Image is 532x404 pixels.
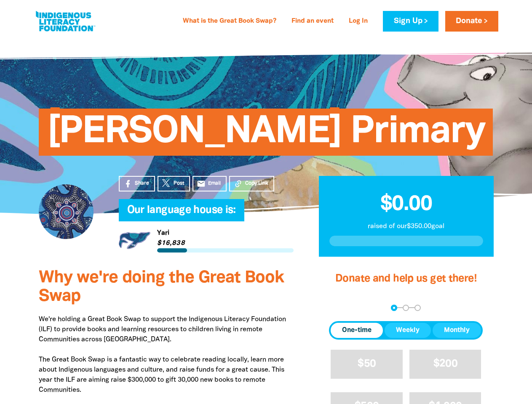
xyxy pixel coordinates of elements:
[329,321,483,340] div: Donation frequency
[344,15,373,28] a: Log In
[329,221,483,231] p: raised of our $350.00 goal
[383,11,438,32] a: Sign Up
[403,305,409,311] button: Navigate to step 2 of 3 to enter your details
[391,305,397,311] button: Navigate to step 1 of 3 to enter your donation amount
[409,350,481,379] button: $200
[380,195,432,214] span: $0.00
[358,359,376,369] span: $50
[127,205,236,221] span: Our language house is:
[178,15,281,28] a: What is the Great Book Swap?
[135,180,149,187] span: Share
[197,179,206,188] i: email
[208,180,221,187] span: Email
[158,176,190,191] a: Post
[445,11,498,32] a: Donate
[331,323,383,338] button: One-time
[433,359,457,369] span: $200
[39,270,284,304] span: Why we're doing the Great Book Swap
[342,325,372,335] span: One-time
[245,180,268,187] span: Copy Link
[433,323,481,338] button: Monthly
[47,115,485,156] span: [PERSON_NAME] Primary
[385,323,431,338] button: Weekly
[286,15,339,28] a: Find an event
[331,350,403,379] button: $50
[414,305,421,311] button: Navigate to step 3 of 3 to enter your payment details
[174,180,184,187] span: Post
[119,176,155,191] a: Share
[192,176,227,191] a: emailEmail
[229,176,274,191] button: Copy Link
[396,325,420,335] span: Weekly
[444,325,470,335] span: Monthly
[119,213,294,218] h6: My Team
[335,274,477,284] span: Donate and help us get there!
